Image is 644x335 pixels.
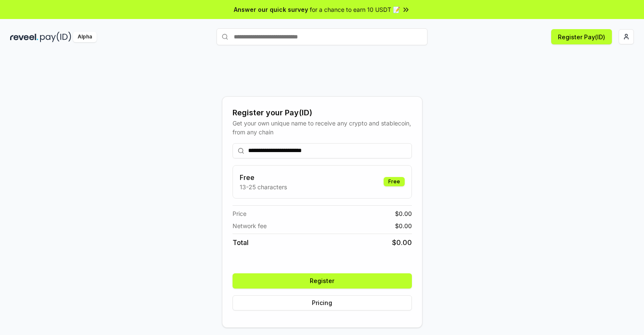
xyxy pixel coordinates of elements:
[233,237,249,248] span: Total
[10,32,38,42] img: reveel_dark
[240,182,287,191] p: 13-25 characters
[551,29,612,44] button: Register Pay(ID)
[233,295,412,310] button: Pricing
[310,5,400,14] span: for a chance to earn 10 USDT 📝
[233,119,412,136] div: Get your own unique name to receive any crypto and stablecoin, from any chain
[395,221,412,230] span: $ 0.00
[240,172,287,182] h3: Free
[233,221,267,230] span: Network fee
[40,32,71,42] img: pay_id
[234,5,308,14] span: Answer our quick survey
[233,209,246,218] span: Price
[233,273,412,289] button: Register
[233,107,412,119] div: Register your Pay(ID)
[392,237,412,248] span: $ 0.00
[384,177,405,186] div: Free
[73,32,97,42] div: Alpha
[395,209,412,218] span: $ 0.00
